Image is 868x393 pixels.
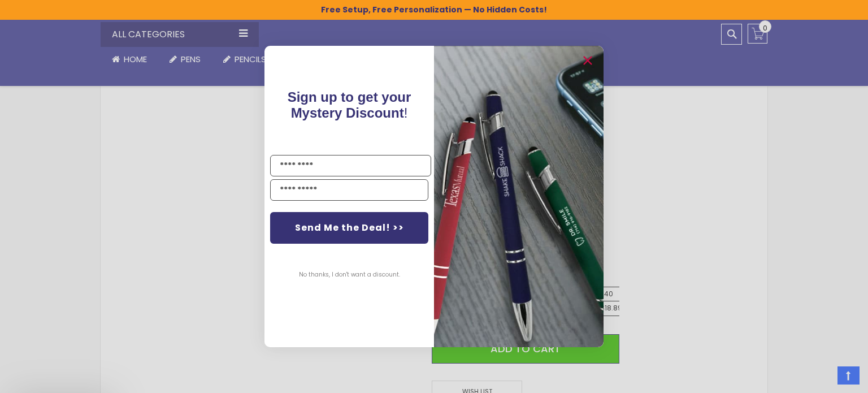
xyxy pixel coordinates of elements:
[293,261,406,289] button: No thanks, I don't want a discount.
[288,89,411,120] span: Sign up to get your Mystery Discount
[579,51,597,70] button: Close dialog
[434,46,604,347] img: pop-up-image
[288,89,411,120] span: !
[270,212,428,244] button: Send Me the Deal! >>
